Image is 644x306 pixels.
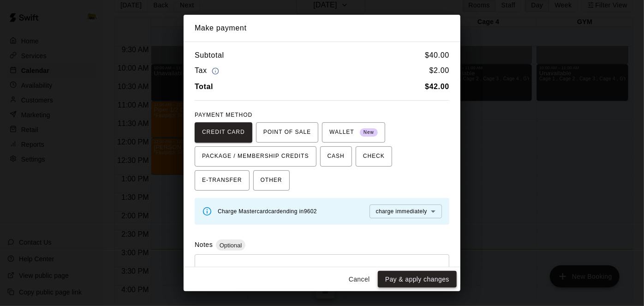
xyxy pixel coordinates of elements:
[429,65,449,77] h6: $ 2.00
[378,271,457,288] button: Pay & apply changes
[195,65,221,77] h6: Tax
[195,170,250,191] button: E-TRANSFER
[202,149,309,164] span: PACKAGE / MEMBERSHIP CREDITS
[320,146,352,167] button: CASH
[195,122,252,143] button: CREDIT CARD
[363,149,385,164] span: CHECK
[184,15,460,42] h2: Make payment
[425,83,449,90] b: $ 42.00
[356,146,392,167] button: CHECK
[345,271,374,288] button: Cancel
[376,208,427,215] span: charge immediately
[253,170,290,191] button: OTHER
[328,149,345,164] span: CASH
[261,173,282,188] span: OTHER
[195,241,213,248] label: Notes
[256,122,318,143] button: POINT OF SALE
[195,83,213,90] b: Total
[202,125,245,140] span: CREDIT CARD
[425,49,449,61] h6: $ 40.00
[216,242,245,249] span: Optional
[195,112,252,118] span: PAYMENT METHOD
[360,126,378,139] span: New
[322,122,385,143] button: WALLET New
[202,173,242,188] span: E-TRANSFER
[263,125,311,140] span: POINT OF SALE
[218,208,317,215] span: Charge Mastercard card ending in 9602
[195,146,316,167] button: PACKAGE / MEMBERSHIP CREDITS
[195,49,224,61] h6: Subtotal
[329,125,378,140] span: WALLET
